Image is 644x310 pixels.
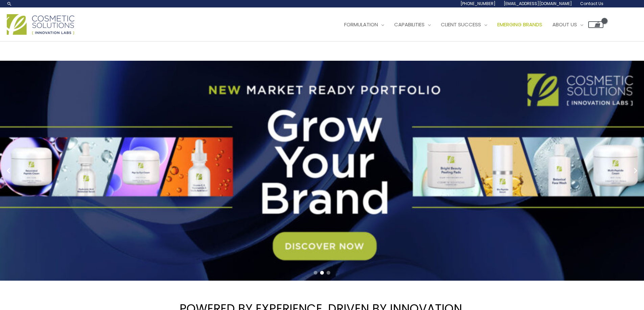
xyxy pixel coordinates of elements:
[580,1,603,6] span: Contact Us
[588,21,603,28] a: View Shopping Cart, empty
[314,271,317,275] span: Go to slide 1
[327,271,330,275] span: Go to slide 3
[552,21,577,28] span: About Us
[344,21,378,28] span: Formulation
[441,21,481,28] span: Client Success
[504,1,572,6] span: [EMAIL_ADDRESS][DOMAIN_NAME]
[3,166,14,176] button: Previous slide
[460,1,496,6] span: [PHONE_NUMBER]
[334,15,603,35] nav: Site Navigation
[389,15,436,35] a: Capabilities
[320,271,324,275] span: Go to slide 2
[7,1,12,6] a: Search icon link
[492,15,547,35] a: Emerging Brands
[547,15,588,35] a: About Us
[630,166,641,176] button: Next slide
[497,21,542,28] span: Emerging Brands
[436,15,492,35] a: Client Success
[394,21,425,28] span: Capabilities
[7,14,74,35] img: Cosmetic Solutions Logo
[339,15,389,35] a: Formulation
